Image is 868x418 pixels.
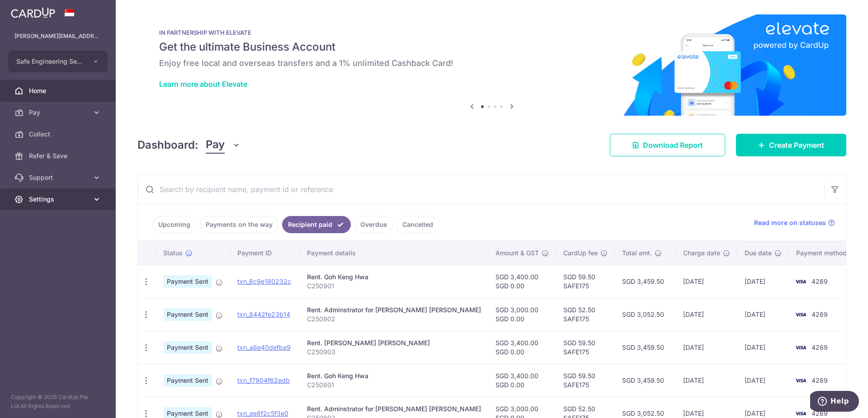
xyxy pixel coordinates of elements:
span: 4269 [811,277,828,285]
a: Overdue [354,216,393,233]
span: Pay [29,108,89,117]
h5: Get the ultimate Business Account [159,40,825,54]
img: Bank Card [792,342,810,353]
a: Upcoming [152,216,196,233]
div: Rent. Goh Keng Hwa [307,272,481,282]
td: SGD 3,400.00 SGD 0.00 [488,265,556,298]
input: Search by recipient name, payment id or reference [138,175,824,204]
td: [DATE] [737,331,789,364]
span: Refer & Save [29,151,89,160]
td: SGD 3,400.00 SGD 0.00 [488,364,556,397]
img: Bank Card [792,375,810,386]
span: Payment Sent [163,275,212,288]
span: Support [29,173,89,182]
span: Download Report [643,140,703,150]
div: Rent. Adminstrator for [PERSON_NAME] [PERSON_NAME] [307,305,481,315]
td: SGD 3,459.50 [615,331,676,364]
span: Payment Sent [163,308,212,321]
a: Read more on statuses [754,218,835,227]
button: Safe Engineering Services Pte Ltd [8,51,108,72]
span: Collect [29,130,89,139]
a: Recipient paid [282,216,351,233]
td: [DATE] [737,265,789,298]
img: Renovation banner [137,14,846,116]
span: 4269 [811,376,828,384]
a: txn_8442fe23b14 [237,310,290,318]
a: Create Payment [736,134,846,156]
td: SGD 59.50 SAFE175 [556,331,615,364]
th: Payment method [789,241,858,265]
span: 4269 [811,343,828,351]
a: txn_6c9e180232c [237,277,291,285]
span: 4269 [811,310,828,318]
span: Due date [745,249,772,258]
span: CardUp fee [563,249,598,258]
img: Bank Card [792,309,810,320]
a: Cancelled [396,216,439,233]
span: Payment Sent [163,341,212,354]
span: Create Payment [769,140,824,150]
th: Payment ID [230,241,300,265]
span: Safe Engineering Services Pte Ltd [16,57,83,66]
span: Status [163,249,183,258]
h4: Dashboard: [137,137,198,153]
span: Amount & GST [495,249,539,258]
span: Settings [29,195,89,204]
td: SGD 3,052.50 [615,298,676,331]
div: Rent. Goh Keng Hwa [307,371,481,380]
p: [PERSON_NAME][EMAIL_ADDRESS][DOMAIN_NAME] [14,32,101,41]
td: [DATE] [737,298,789,331]
span: Pay [206,136,225,154]
a: txn_f7904f62edb [237,376,290,384]
td: [DATE] [676,364,737,397]
span: Charge date [683,249,720,258]
td: SGD 59.50 SAFE175 [556,364,615,397]
th: Payment details [300,241,488,265]
p: C250801 [307,380,481,390]
td: SGD 3,000.00 SGD 0.00 [488,298,556,331]
td: [DATE] [676,331,737,364]
a: Payments on the way [200,216,278,233]
h6: Enjoy free local and overseas transfers and a 1% unlimited Cashback Card! [159,58,825,69]
p: C250901 [307,282,481,291]
td: SGD 3,459.50 [615,265,676,298]
div: Rent. [PERSON_NAME] [PERSON_NAME] [307,338,481,348]
button: Pay [206,136,241,154]
a: Download Report [610,134,725,156]
p: C250902 [307,315,481,324]
p: IN PARTNERSHIP WITH ELEVATE [159,29,825,36]
img: Bank Card [792,276,810,287]
td: [DATE] [676,265,737,298]
a: txn_a8e40defba9 [237,343,291,351]
span: Read more on statuses [754,218,826,227]
td: [DATE] [737,364,789,397]
a: Learn more about Elevate [159,80,247,89]
span: Payment Sent [163,374,212,387]
div: Rent. Adminstrator for [PERSON_NAME] [PERSON_NAME] [307,404,481,413]
img: CardUp [11,7,55,18]
a: txn_ee8f2c5f3e0 [237,409,288,417]
td: SGD 3,400.00 SGD 0.00 [488,331,556,364]
iframe: Opens a widget where you can find more information [810,391,859,413]
span: Home [29,86,89,95]
td: SGD 52.50 SAFE175 [556,298,615,331]
td: SGD 3,459.50 [615,364,676,397]
td: SGD 59.50 SAFE175 [556,265,615,298]
span: Total amt. [622,249,652,258]
p: C250903 [307,348,481,357]
td: [DATE] [676,298,737,331]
